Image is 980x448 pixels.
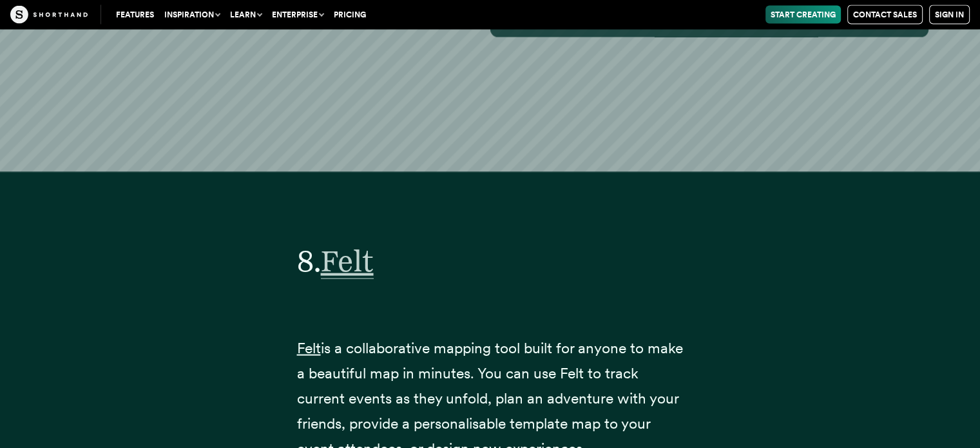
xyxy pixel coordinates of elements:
[929,5,970,24] a: Sign in
[321,243,374,278] a: Felt
[225,6,267,24] button: Learn
[159,6,225,24] button: Inspiration
[297,339,321,357] a: Felt
[267,6,329,24] button: Enterprise
[10,6,88,24] img: The Craft
[297,243,321,278] span: 8.
[847,5,923,24] a: Contact Sales
[329,6,371,24] a: Pricing
[765,6,841,24] a: Start Creating
[111,6,159,24] a: Features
